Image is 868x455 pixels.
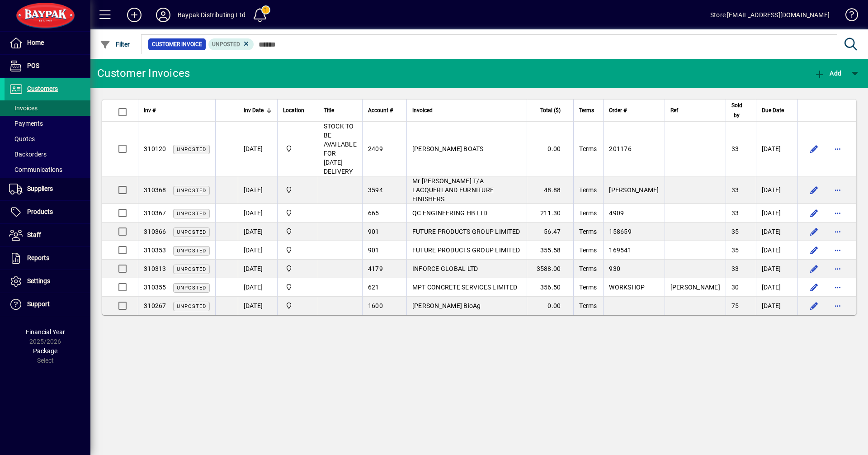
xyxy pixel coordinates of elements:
div: Baypak Distributing Ltd [178,8,245,22]
span: Baypak - Onekawa [283,185,312,195]
button: More options [830,280,845,294]
td: 0.00 [527,297,573,315]
td: [DATE] [756,204,797,223]
span: [PERSON_NAME] [609,186,659,194]
a: Knowledge Base [839,2,857,31]
td: [DATE] [238,223,277,241]
a: Invoices [5,100,90,116]
button: More options [830,142,845,156]
span: Communications [9,166,62,173]
span: Sold by [731,100,742,120]
a: Suppliers [5,178,90,200]
button: Edit [807,299,821,313]
span: 35 [731,228,739,235]
td: 3588.00 [527,260,573,278]
td: 56.47 [527,223,573,241]
span: 33 [731,145,739,152]
span: Unposted [177,229,206,235]
div: Ref [670,105,720,115]
span: Unposted [177,266,206,272]
span: Settings [27,277,50,284]
span: 310120 [144,145,166,152]
button: More options [830,183,845,197]
span: 4909 [609,209,624,217]
span: MPT CONCRETE SERVICES LIMITED [412,284,517,291]
div: Location [283,105,312,115]
span: 310267 [144,302,166,309]
span: Baypak - Onekawa [283,282,312,292]
span: WORKSHOP [609,284,645,291]
div: Invoiced [412,105,522,115]
span: 3594 [368,186,383,194]
span: 1600 [368,302,383,309]
button: Edit [807,142,821,156]
span: INFORCE GLOBAL LTD [412,265,478,272]
span: Unposted [177,303,206,309]
span: QC ENGINEERING HB LTD [412,209,487,217]
div: Customer Invoices [97,66,190,81]
span: Inv Date [244,105,264,115]
span: FUTURE PRODUCTS GROUP LIMITED [412,228,520,235]
span: 665 [368,209,379,217]
div: Inv # [144,105,210,115]
span: 30 [731,284,739,291]
div: Sold by [731,100,750,120]
span: Invoiced [412,105,433,115]
span: 310367 [144,209,166,217]
span: 75 [731,302,739,309]
span: 4179 [368,265,383,272]
span: 33 [731,186,739,194]
span: Unposted [177,188,206,194]
td: [DATE] [238,278,277,297]
span: [PERSON_NAME] BioAg [412,302,481,309]
span: Backorders [9,151,47,158]
td: 0.00 [527,122,573,176]
a: POS [5,55,90,77]
span: 310366 [144,228,166,235]
div: Title [324,105,357,115]
span: Terms [579,145,597,152]
a: Home [5,32,90,54]
button: Edit [807,280,821,294]
span: Baypak - Onekawa [283,264,312,274]
span: Title [324,105,334,115]
td: [DATE] [756,260,797,278]
span: 33 [731,265,739,272]
button: Edit [807,243,821,257]
a: Backorders [5,147,90,162]
span: 35 [731,246,739,254]
span: Package [33,347,57,355]
a: Settings [5,270,90,293]
button: Filter [98,36,132,52]
span: Unposted [212,41,240,47]
a: Quotes [5,131,90,147]
a: Communications [5,162,90,177]
span: Order # [609,105,627,115]
button: More options [830,261,845,276]
div: Total ($) [533,105,569,115]
span: Account # [368,105,393,115]
button: Edit [807,224,821,239]
div: Store [EMAIL_ADDRESS][DOMAIN_NAME] [710,8,830,22]
button: Add [120,7,149,23]
button: More options [830,206,845,220]
td: [DATE] [238,297,277,315]
span: Terms [579,209,597,217]
a: Payments [5,116,90,131]
span: Baypak - Onekawa [283,245,312,255]
td: 356.50 [527,278,573,297]
span: 310368 [144,186,166,194]
span: 310355 [144,284,166,291]
span: POS [27,62,39,69]
div: Account # [368,105,401,115]
span: Ref [670,105,678,115]
td: [DATE] [238,241,277,260]
button: Edit [807,183,821,197]
span: Location [283,105,304,115]
span: Baypak - Onekawa [283,227,312,237]
span: 930 [609,265,620,272]
span: Home [27,39,44,46]
span: Baypak - Onekawa [283,144,312,154]
span: Baypak - Onekawa [283,301,312,311]
a: Reports [5,247,90,270]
